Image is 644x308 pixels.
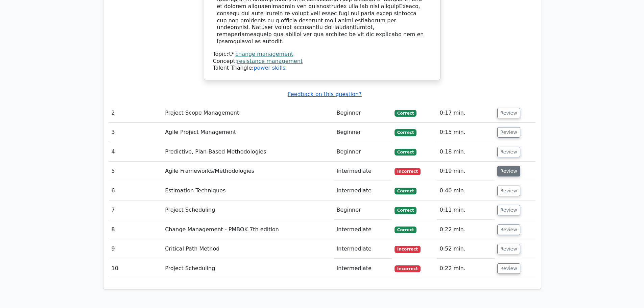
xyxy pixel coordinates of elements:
[497,147,520,157] button: Review
[334,259,392,278] td: Intermediate
[109,220,163,239] td: 8
[497,127,520,138] button: Review
[497,244,520,254] button: Review
[162,142,334,162] td: Predictive, Plan-Based Methodologies
[395,265,421,272] span: Incorrect
[109,103,163,123] td: 2
[109,162,163,181] td: 5
[109,142,163,162] td: 4
[334,162,392,181] td: Intermediate
[497,108,520,118] button: Review
[109,200,163,220] td: 7
[437,220,494,239] td: 0:22 min.
[109,181,163,200] td: 6
[213,58,431,65] div: Concept:
[235,51,293,57] a: change management
[497,205,520,215] button: Review
[437,162,494,181] td: 0:19 min.
[334,181,392,200] td: Intermediate
[162,181,334,200] td: Estimation Techniques
[395,246,421,253] span: Incorrect
[334,239,392,259] td: Intermediate
[162,123,334,142] td: Agile Project Management
[213,51,431,58] div: Topic:
[395,110,416,117] span: Correct
[109,259,163,278] td: 10
[497,224,520,235] button: Review
[437,142,494,162] td: 0:18 min.
[437,123,494,142] td: 0:15 min.
[395,188,416,194] span: Correct
[162,162,334,181] td: Agile Frameworks/Methodologies
[395,129,416,136] span: Correct
[162,239,334,259] td: Critical Path Method
[437,181,494,200] td: 0:40 min.
[162,220,334,239] td: Change Management - PMBOK 7th edition
[254,65,285,71] a: power skills
[395,149,416,156] span: Correct
[109,239,163,259] td: 9
[334,200,392,220] td: Beginner
[109,123,163,142] td: 3
[288,91,361,97] a: Feedback on this question?
[334,103,392,123] td: Beginner
[162,103,334,123] td: Project Scope Management
[162,200,334,220] td: Project Scheduling
[237,58,303,64] a: resistance management
[437,200,494,220] td: 0:11 min.
[437,103,494,123] td: 0:17 min.
[334,220,392,239] td: Intermediate
[395,227,416,233] span: Correct
[334,142,392,162] td: Beginner
[437,239,494,259] td: 0:52 min.
[162,259,334,278] td: Project Scheduling
[395,168,421,175] span: Incorrect
[497,166,520,176] button: Review
[334,123,392,142] td: Beginner
[497,186,520,196] button: Review
[213,51,431,72] div: Talent Triangle:
[437,259,494,278] td: 0:22 min.
[497,263,520,274] button: Review
[395,207,416,214] span: Correct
